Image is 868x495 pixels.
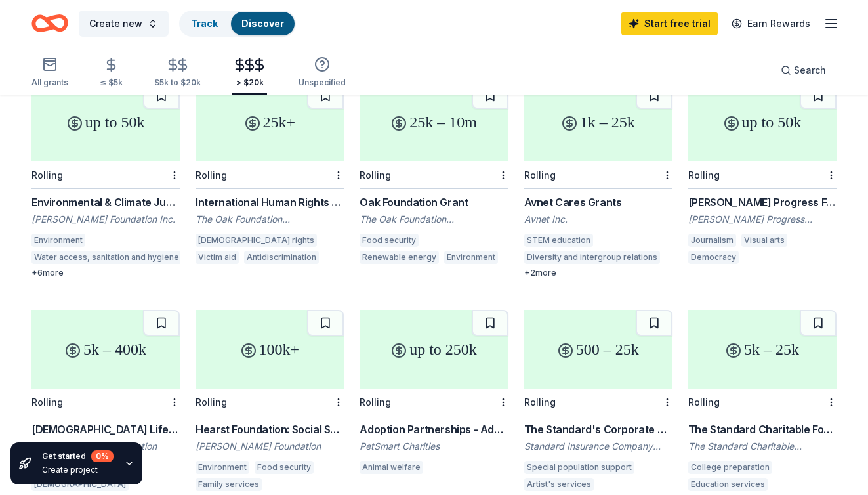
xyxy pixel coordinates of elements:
[360,169,391,181] div: Rolling
[196,440,344,453] div: [PERSON_NAME] Foundation
[100,77,123,88] div: ≤ $5k
[741,234,787,247] div: Visual arts
[196,213,344,226] div: The Oak Foundation [GEOGRAPHIC_DATA]
[621,12,718,35] a: Start free trial
[688,310,837,389] div: 5k – 25k
[360,421,508,437] div: Adoption Partnerships - Adoption Rewards & Adoption Event Grants
[244,251,319,264] div: Antidiscrimination
[688,169,720,181] div: Rolling
[154,77,201,88] div: $5k to $20k
[724,12,818,35] a: Earn Rewards
[688,194,837,210] div: [PERSON_NAME] Progress Foundation Grant
[31,310,180,389] div: 5k – 400k
[360,194,508,210] div: Oak Foundation Grant
[31,51,68,95] button: All grants
[360,310,508,389] div: up to 250k
[31,421,180,437] div: [DEMOGRAPHIC_DATA] Life Grants
[191,18,218,29] a: Track
[688,421,837,437] div: The Standard Charitable Foundation Grant
[196,397,227,408] div: Rolling
[31,77,68,88] div: All grants
[360,83,508,268] a: 25k – 10mRollingOak Foundation GrantThe Oak Foundation [GEOGRAPHIC_DATA]Food securityRenewable en...
[360,213,508,226] div: The Oak Foundation [GEOGRAPHIC_DATA]
[770,57,837,83] button: Search
[524,83,672,278] a: 1k – 25kRollingAvnet Cares GrantsAvnet Inc.STEM educationDiversity and intergroup relations+2more
[31,213,180,226] div: [PERSON_NAME] Foundation Inc.
[688,461,772,474] div: College preparation
[524,397,556,408] div: Rolling
[196,83,344,268] a: 25k+RollingInternational Human Rights Grant ProgrammeThe Oak Foundation [GEOGRAPHIC_DATA][DEMOGRA...
[196,169,227,181] div: Rolling
[524,421,672,437] div: The Standard's Corporate Giving Program
[255,461,314,474] div: Food security
[524,83,672,161] div: 1k – 25k
[688,83,837,161] div: up to 50k
[688,234,736,247] div: Journalism
[241,18,284,29] a: Discover
[196,310,344,389] div: 100k+
[599,478,666,491] div: Arts and culture
[524,268,672,278] div: + 2 more
[196,83,344,161] div: 25k+
[524,234,593,247] div: STEM education
[360,461,423,474] div: Animal welfare
[91,450,114,462] div: 0 %
[31,251,182,264] div: Water access, sanitation and hygiene
[31,83,180,161] div: up to 50k
[232,52,267,95] button: > $20k
[79,11,169,37] button: Create new
[360,440,508,453] div: PetSmart Charities
[688,251,739,264] div: Democracy
[360,83,508,161] div: 25k – 10m
[31,169,63,181] div: Rolling
[688,83,837,268] a: up to 50kRolling[PERSON_NAME] Progress Foundation Grant[PERSON_NAME] Progress FoundationJournalis...
[299,77,346,88] div: Unspecified
[179,11,296,37] button: TrackDiscover
[524,310,672,389] div: 500 – 25k
[524,478,594,491] div: Artist's services
[232,77,267,88] div: > $20k
[196,421,344,437] div: Hearst Foundation: Social Service Grant
[31,234,85,247] div: Environment
[360,397,391,408] div: Rolling
[42,465,114,475] div: Create project
[360,251,439,264] div: Renewable energy
[299,51,346,95] button: Unspecified
[196,478,262,491] div: Family services
[42,450,114,462] div: Get started
[196,234,317,247] div: [DEMOGRAPHIC_DATA] rights
[524,461,634,474] div: Special population support
[444,251,498,264] div: Environment
[154,52,201,95] button: $5k to $20k
[794,62,826,78] span: Search
[524,194,672,210] div: Avnet Cares Grants
[31,83,180,278] a: up to 50kRollingEnvironmental & Climate Justice Program[PERSON_NAME] Foundation Inc.EnvironmentWa...
[524,169,556,181] div: Rolling
[688,478,768,491] div: Education services
[31,194,180,210] div: Environmental & Climate Justice Program
[31,268,180,278] div: + 6 more
[100,52,123,95] button: ≤ $5k
[196,251,239,264] div: Victim aid
[89,16,142,32] span: Create new
[524,440,672,453] div: Standard Insurance Company (The Standard)
[524,213,672,226] div: Avnet Inc.
[688,397,720,408] div: Rolling
[360,310,508,478] a: up to 250kRollingAdoption Partnerships - Adoption Rewards & Adoption Event GrantsPetSmart Chariti...
[31,8,68,39] a: Home
[196,194,344,210] div: International Human Rights Grant Programme
[688,440,837,453] div: The Standard Charitable Foundation
[31,310,180,495] a: 5k – 400kRolling[DEMOGRAPHIC_DATA] Life Grants[PERSON_NAME] FoundationCultural awareness[DEMOGRAP...
[688,213,837,226] div: [PERSON_NAME] Progress Foundation
[524,251,660,264] div: Diversity and intergroup relations
[360,234,419,247] div: Food security
[31,397,63,408] div: Rolling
